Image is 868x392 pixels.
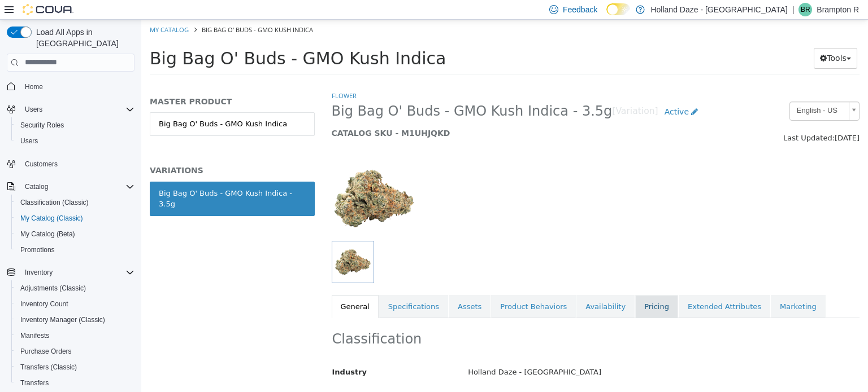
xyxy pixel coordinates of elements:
div: Holland Daze - [GEOGRAPHIC_DATA] [318,343,726,363]
a: Specifications [238,275,307,299]
span: Classification (Classic) [20,198,89,207]
button: Catalog [2,179,139,195]
button: Users [2,102,139,117]
span: Manifests [16,329,134,342]
span: Inventory [20,266,134,279]
span: Home [25,82,43,91]
button: Transfers (Classic) [11,359,139,375]
small: [Variation] [471,87,517,96]
span: BR [801,3,810,16]
a: Pricing [494,275,537,299]
span: Adjustments (Classic) [20,284,86,293]
span: Security Roles [20,121,64,130]
button: Inventory [2,265,139,280]
a: Transfers [16,376,53,390]
h2: Classification [191,311,718,328]
span: Users [16,134,134,148]
button: Inventory [20,266,57,279]
span: Inventory Manager (Classic) [20,315,105,324]
span: Transfers [16,376,134,390]
span: Inventory [25,268,53,277]
a: Classification (Classic) [16,196,93,209]
span: My Catalog (Classic) [16,212,134,225]
h5: CATALOG SKU - M1UHJQKD [190,108,582,118]
img: Cova [23,4,73,15]
button: Classification (Classic) [11,195,139,210]
span: Users [25,105,42,114]
span: Industry [191,348,226,356]
span: My Catalog (Beta) [16,227,134,241]
span: Inventory Count [16,297,134,311]
button: My Catalog (Classic) [11,210,139,226]
span: Transfers (Classic) [20,363,77,372]
button: Customers [2,156,139,172]
a: Marketing [630,275,684,299]
a: Security Roles [16,118,68,132]
h5: MASTER PRODUCT [8,77,173,87]
a: Promotions [16,243,59,257]
h5: VARIATIONS [8,146,173,156]
a: Assets [307,275,349,299]
a: General [190,275,237,299]
button: Users [20,103,47,116]
span: Catalog [25,182,48,191]
p: | [792,3,795,16]
button: Inventory Count [11,296,139,312]
a: Transfers (Classic) [16,360,81,374]
p: Holland Daze - [GEOGRAPHIC_DATA] [650,3,787,16]
a: Inventory Count [16,297,73,311]
span: Last Updated: [642,114,693,122]
span: Promotions [16,243,134,257]
a: Flower [190,72,215,80]
a: Adjustments (Classic) [16,281,90,295]
a: Purchase Orders [16,345,76,358]
span: Promotions [20,245,55,254]
button: Home [2,78,139,95]
span: Users [20,103,134,116]
span: My Catalog (Beta) [20,230,75,239]
a: Extended Attributes [537,275,629,299]
button: Catalog [20,180,53,193]
input: Dark Mode [606,3,630,15]
span: Customers [25,160,58,169]
span: Big Bag O' Buds - GMO Kush Indica [60,6,172,14]
button: My Catalog (Beta) [11,226,139,242]
a: Product Behaviors [350,275,435,299]
button: Adjustments (Classic) [11,280,139,296]
a: Home [20,80,47,94]
div: Big Bag O' Buds - GMO Kush Indica - 3.5g [18,168,164,190]
button: Tools [672,28,716,49]
span: [DATE] [693,114,718,122]
button: Manifests [11,328,139,343]
a: My Catalog (Beta) [16,227,80,241]
span: Active [523,87,548,96]
span: Purchase Orders [20,347,72,356]
span: Dark Mode [606,15,607,16]
a: Availability [435,275,493,299]
span: Customers [20,157,134,171]
button: Transfers [11,375,139,391]
a: Big Bag O' Buds - GMO Kush Indica [8,93,173,116]
div: Flower [318,371,726,391]
span: Feedback [563,4,597,15]
a: Users [16,134,42,148]
span: Home [20,80,134,94]
span: Adjustments (Classic) [16,281,134,295]
img: 150 [190,136,275,221]
span: English - US [649,82,703,100]
span: Inventory Count [20,299,68,309]
a: Inventory Manager (Classic) [16,313,110,327]
span: Manifests [20,331,49,340]
button: Purchase Orders [11,343,139,359]
button: Promotions [11,242,139,258]
span: Catalog [20,180,134,193]
span: Big Bag O' Buds - GMO Kush Indica - 3.5g [190,83,471,100]
a: Customers [20,157,62,171]
button: Users [11,133,139,149]
button: Inventory Manager (Classic) [11,312,139,328]
div: Brampton R [798,3,812,16]
span: Load All Apps in [GEOGRAPHIC_DATA] [32,27,134,49]
button: Security Roles [11,117,139,133]
span: Classification (Classic) [16,196,134,209]
a: English - US [648,82,718,101]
